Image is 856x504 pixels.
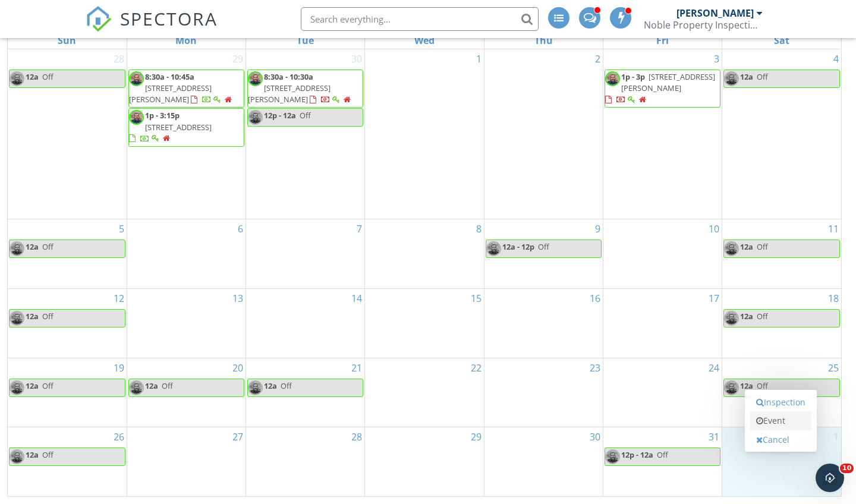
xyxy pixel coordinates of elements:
span: 12a [740,311,753,322]
img: headshot__matthew_king.jpg [248,380,263,395]
a: Go to October 30, 2025 [587,427,603,446]
input: Search everything... [301,7,539,31]
td: Go to October 22, 2025 [365,358,484,427]
a: Go to October 21, 2025 [349,358,364,377]
a: Go to October 25, 2025 [826,358,841,377]
span: 8:30a - 10:30a [264,71,313,82]
a: 1p - 3p [STREET_ADDRESS][PERSON_NAME] [605,71,715,105]
td: Go to October 23, 2025 [484,358,603,427]
a: Go to October 26, 2025 [111,427,127,446]
a: 1p - 3:15p [STREET_ADDRESS] [129,110,212,143]
img: headshot__matthew_king.jpg [605,449,620,464]
img: headshot__matthew_king.jpg [486,241,501,256]
span: 12p - 12a [264,110,296,121]
span: [STREET_ADDRESS][PERSON_NAME] [621,71,715,93]
td: Go to October 29, 2025 [365,427,484,496]
td: Go to October 20, 2025 [127,358,246,427]
img: headshot__matthew_king.jpg [724,380,739,395]
img: headshot__matthew_king.jpg [129,110,144,125]
img: headshot__matthew_king.jpg [10,380,24,395]
a: Go to October 4, 2025 [831,49,841,68]
img: headshot__matthew_king.jpg [129,71,144,86]
a: Go to October 6, 2025 [235,219,246,238]
a: 8:30a - 10:30a [STREET_ADDRESS][PERSON_NAME] [248,71,353,105]
td: Go to October 3, 2025 [603,49,722,219]
img: headshot__matthew_king.jpg [724,311,739,326]
a: Go to October 13, 2025 [230,289,246,308]
a: Go to October 19, 2025 [111,358,127,377]
a: Inspection [750,393,811,412]
a: Go to October 8, 2025 [474,219,484,238]
td: Go to October 19, 2025 [8,358,127,427]
span: 1p - 3:15p [145,110,180,121]
a: Go to September 28, 2025 [111,49,127,68]
a: Go to October 11, 2025 [826,219,841,238]
td: Go to October 9, 2025 [484,219,603,289]
img: headshot__matthew_king.jpg [248,110,263,125]
span: Off [162,380,173,391]
td: Go to October 21, 2025 [246,358,365,427]
a: Go to October 12, 2025 [111,289,127,308]
a: Thursday [532,32,555,49]
a: Sunday [55,32,78,49]
a: Go to October 10, 2025 [706,219,722,238]
span: 8:30a - 10:45a [145,71,194,82]
a: 8:30a - 10:45a [STREET_ADDRESS][PERSON_NAME] [129,71,234,105]
td: Go to October 11, 2025 [722,219,841,289]
a: Go to October 20, 2025 [230,358,246,377]
span: Off [538,241,549,252]
a: Go to October 5, 2025 [117,219,127,238]
a: Go to October 1, 2025 [474,49,484,68]
a: Go to October 28, 2025 [349,427,364,446]
a: Go to October 16, 2025 [587,289,603,308]
img: headshot__matthew_king.jpg [10,311,24,326]
img: headshot__matthew_king.jpg [724,241,739,256]
span: 12p - 12a [621,449,653,460]
a: Go to October 3, 2025 [712,49,722,68]
td: Go to October 8, 2025 [365,219,484,289]
span: Off [757,241,768,252]
span: 12a [26,449,39,460]
span: 12a [26,71,39,82]
img: headshot__matthew_king.jpg [724,71,739,86]
span: 12a [26,241,39,252]
td: Go to October 4, 2025 [722,49,841,219]
span: Off [300,110,311,121]
a: 1p - 3p [STREET_ADDRESS][PERSON_NAME] [605,70,720,108]
img: headshot__matthew_king.jpg [129,380,144,395]
span: Off [42,311,53,322]
img: headshot__matthew_king.jpg [248,71,263,86]
a: Tuesday [294,32,316,49]
a: Go to October 22, 2025 [468,358,484,377]
a: Friday [654,32,671,49]
a: 1p - 3:15p [STREET_ADDRESS] [128,108,244,147]
a: Go to October 23, 2025 [587,358,603,377]
span: 12a [26,380,39,391]
td: Go to October 13, 2025 [127,289,246,358]
a: Go to October 9, 2025 [593,219,603,238]
td: Go to October 12, 2025 [8,289,127,358]
span: Off [757,311,768,322]
td: Go to October 17, 2025 [603,289,722,358]
img: headshot__matthew_king.jpg [605,71,620,86]
td: Go to October 24, 2025 [603,358,722,427]
div: [PERSON_NAME] [676,7,754,19]
a: Wednesday [412,32,437,49]
span: Off [42,449,53,460]
a: Go to October 24, 2025 [706,358,722,377]
a: Go to October 15, 2025 [468,289,484,308]
img: headshot__matthew_king.jpg [10,71,24,86]
td: Go to October 14, 2025 [246,289,365,358]
td: Go to October 30, 2025 [484,427,603,496]
span: [STREET_ADDRESS] [145,122,212,133]
td: Go to October 25, 2025 [722,358,841,427]
td: Go to October 16, 2025 [484,289,603,358]
td: Go to October 26, 2025 [8,427,127,496]
span: Off [757,71,768,82]
td: Go to October 2, 2025 [484,49,603,219]
span: [STREET_ADDRESS][PERSON_NAME] [248,83,331,105]
span: Off [42,241,53,252]
a: Go to September 29, 2025 [230,49,246,68]
span: SPECTORA [120,6,218,31]
a: Go to October 18, 2025 [826,289,841,308]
